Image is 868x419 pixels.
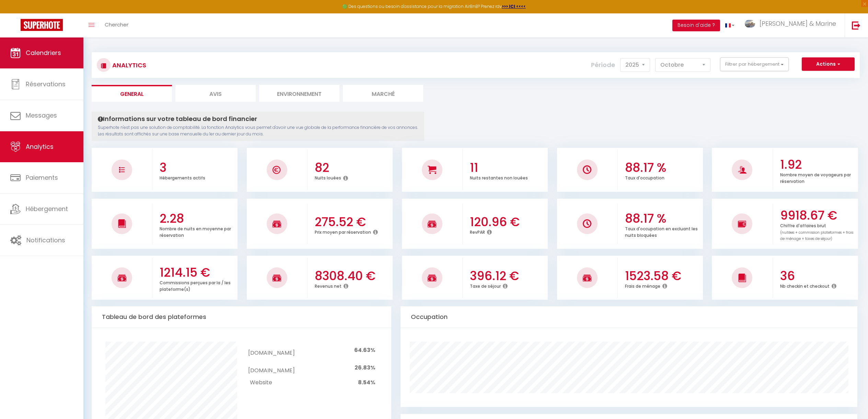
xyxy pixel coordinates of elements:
[470,269,546,283] h3: 396.12 €
[248,359,294,377] td: [DOMAIN_NAME]
[470,161,546,175] h3: 11
[738,220,747,228] img: NO IMAGE
[160,265,236,280] h3: 1214.15 €
[26,142,54,151] span: Analytics
[354,346,375,354] span: 64.63%
[111,57,146,73] h3: Analytics
[780,208,856,223] h3: 9918.67 €
[740,13,845,37] a: ... [PERSON_NAME] & Marine
[26,205,68,213] span: Hébergement
[780,269,856,283] h3: 36
[802,57,855,71] button: Actions
[625,161,701,175] h3: 88.17 %
[160,161,236,175] h3: 3
[355,364,375,372] span: 26.83%
[591,57,615,73] label: Période
[780,221,853,242] p: Chiffre d'affaires brut
[100,13,134,37] a: Chercher
[98,124,418,137] p: Superhote n'est pas une solution de comptabilité. La fonction Analytics vous permet d'avoir une v...
[583,219,591,228] img: NO IMAGE
[625,282,660,289] p: Frais de ménage
[315,282,342,289] p: Revenus net
[625,174,664,181] p: Taux d'occupation
[780,230,853,242] span: (nuitées + commission plateformes + frais de ménage + taxes de séjour)
[672,20,720,31] button: Besoin d'aide ?
[98,115,418,123] h4: Informations sur votre tableau de bord financier
[259,85,339,102] li: Environnement
[105,21,128,28] span: Chercher
[470,228,485,235] p: RevPAR
[26,48,61,57] span: Calendriers
[470,215,546,229] h3: 120.96 €
[780,170,851,184] p: Nombre moyen de voyageurs par réservation
[315,228,371,235] p: Prix moyen par réservation
[745,20,755,27] img: ...
[315,215,391,229] h3: 275.52 €
[26,111,57,120] span: Messages
[720,57,789,71] button: Filtrer par hébergement
[358,378,375,386] span: 8.54%
[625,269,701,283] h3: 1523.58 €
[401,306,858,328] div: Occupation
[119,167,125,173] img: NO IMAGE
[248,377,294,389] td: Website
[625,211,701,226] h3: 88.17 %
[248,342,294,359] td: [DOMAIN_NAME]
[315,269,391,283] h3: 8308.40 €
[760,19,836,28] span: [PERSON_NAME] & Marine
[160,278,231,292] p: Commissions perçues par la / les plateforme(s)
[26,236,65,244] span: Notifications
[315,161,391,175] h3: 82
[160,224,231,238] p: Nombre de nuits en moyenne par réservation
[315,174,341,181] p: Nuits louées
[175,85,256,102] li: Avis
[852,21,860,30] img: logout
[160,211,236,226] h3: 2.28
[160,174,205,181] p: Hébergements actifs
[343,85,423,102] li: Marché
[470,282,501,289] p: Taxe de séjour
[502,3,526,9] a: >>> ICI <<<<
[92,85,172,102] li: General
[92,306,391,328] div: Tableau de bord des plateformes
[21,19,63,31] img: Super Booking
[625,224,698,238] p: Taux d'occupation en excluant les nuits bloquées
[26,173,58,182] span: Paiements
[780,282,830,289] p: Nb checkin et checkout
[26,80,66,88] span: Réservations
[470,174,528,181] p: Nuits restantes non louées
[780,157,856,172] h3: 1.92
